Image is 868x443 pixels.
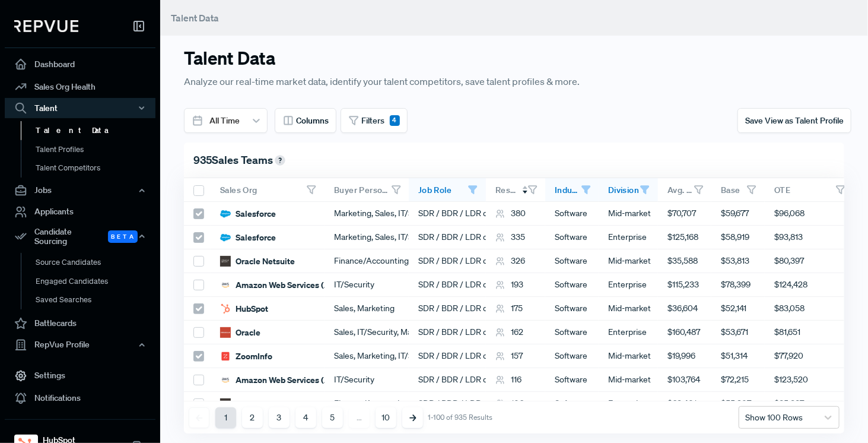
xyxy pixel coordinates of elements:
div: Marketing, Sales, IT/Security, Finance/Accounting [325,202,409,226]
span: Buyer Persona(s) [334,185,391,195]
div: Mid-market [599,344,658,368]
div: Oracle [220,327,260,338]
img: Oracle [220,327,231,338]
div: Finance/Accounting, IT/Security, HR, Sales [325,392,409,416]
div: Toggle SortBy [711,178,765,202]
div: SDR / BDR / LDR or Equivalent Role [409,226,486,249]
div: 116 [495,374,522,386]
div: Software [545,344,599,368]
div: Finance/Accounting, IT/Security, HR, Sales [325,249,409,273]
a: Talent Profiles [21,140,171,159]
span: Filters [362,115,385,127]
div: Mid-market [599,202,658,226]
a: Dashboard [5,53,155,75]
span: Columns [296,115,329,127]
div: Software [545,202,599,226]
div: SDR / BDR / LDR or Equivalent Role [409,344,486,368]
img: RepVue [14,20,78,32]
div: 4 [390,115,400,126]
button: Columns [275,108,336,133]
span: $93,813 [774,231,803,243]
span: $83,058 [774,302,805,315]
div: Amazon Web Services (AWS) [220,374,345,386]
div: 175 [495,302,523,315]
div: Software [545,368,599,392]
button: Next [402,407,423,428]
p: Analyze our real-time market data, identify your talent competitors, save talent profiles & more. [184,74,676,89]
nav: pagination [189,407,492,428]
div: Enterprise [599,273,658,297]
h3: Talent Data [184,48,676,69]
img: Salesforce [220,232,231,243]
img: Oracle Netsuite [220,256,231,267]
div: Software [545,321,599,344]
div: Mid-market [599,297,658,321]
span: $51,314 [721,350,748,362]
span: $58,919 [721,231,749,243]
button: 5 [322,407,343,428]
a: Notifications [5,387,155,410]
div: Enterprise [599,392,658,416]
span: $70,707 [667,207,696,220]
span: Sales Org [220,185,257,195]
div: Software [545,249,599,273]
span: $52,141 [721,302,746,315]
span: Industry [555,185,581,195]
div: Salesforce [220,232,276,243]
img: Amazon Web Services (AWS) [220,375,231,385]
a: Battlecards [5,312,155,335]
button: 10 [376,407,396,428]
div: Amazon Web Services (AWS) [220,279,345,291]
a: Talent Competitors [21,159,171,178]
button: Filters4 [341,108,408,133]
div: 106 [495,397,524,410]
span: Save View as Talent Profile [745,115,844,126]
span: $78,399 [721,279,751,291]
span: $77,920 [774,350,803,362]
span: $81,651 [774,326,800,338]
span: Division [608,185,639,195]
span: $59,677 [721,207,749,220]
div: 326 [495,255,525,267]
span: $80,397 [774,255,804,267]
div: IT/Security [325,368,409,392]
div: 162 [495,326,523,338]
div: 335 [495,231,525,243]
a: Settings [5,365,155,387]
div: Oracle Netsuite [220,255,295,267]
span: Job Role [418,185,452,195]
div: 1-100 of 935 Results [428,413,492,422]
div: Oracle Netsuite [220,398,295,410]
span: $36,604 [667,302,698,315]
div: 157 [495,350,523,362]
span: $160,487 [667,326,700,338]
span: Talent Data [171,12,219,24]
button: Save View as Talent Profile [737,108,851,133]
span: $124,428 [774,279,807,291]
div: 935 Sales Teams [184,143,844,178]
button: 4 [295,407,316,428]
div: SDR / BDR / LDR or Equivalent Role [409,321,486,344]
div: Enterprise [599,226,658,249]
div: Toggle SortBy [658,178,711,202]
span: $63,401 [667,397,697,410]
span: $96,068 [774,207,805,220]
button: Jobs [5,181,155,201]
span: OTE [774,185,790,195]
a: Saved Searches [21,290,171,309]
div: ZoomInfo [220,350,272,362]
div: Software [545,297,599,321]
span: $19,996 [667,350,695,362]
span: Avg. Deal Size [667,185,694,195]
div: SDR / BDR / LDR or Equivalent Role [409,249,486,273]
span: $72,215 [721,374,749,386]
div: Marketing, Sales, IT/Security, Finance/Accounting [325,226,409,249]
span: $123,520 [774,374,808,386]
button: 2 [242,407,263,428]
div: Toggle SortBy [599,178,658,202]
div: Sales, IT/Security, Marketing, Finance/Accounting, HR [325,321,409,344]
span: $103,764 [667,374,700,386]
div: Salesforce [220,208,276,220]
span: $53,671 [721,326,748,338]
